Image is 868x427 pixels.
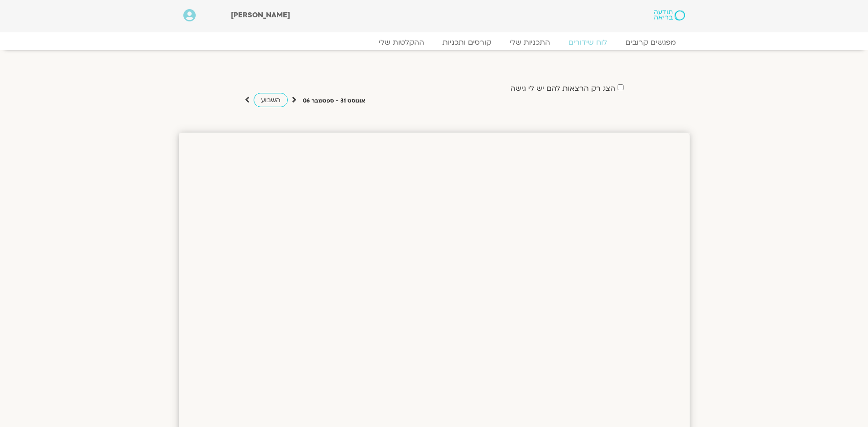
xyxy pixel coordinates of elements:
a: התכניות שלי [500,38,559,47]
a: לוח שידורים [559,38,616,47]
label: הצג רק הרצאות להם יש לי גישה [510,84,615,93]
nav: Menu [183,38,685,47]
span: [PERSON_NAME] [231,10,290,20]
a: השבוע [254,93,288,107]
span: השבוע [261,96,281,104]
p: אוגוסט 31 - ספטמבר 06 [303,96,365,106]
a: מפגשים קרובים [616,38,685,47]
a: קורסים ותכניות [433,38,500,47]
a: ההקלטות שלי [369,38,433,47]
